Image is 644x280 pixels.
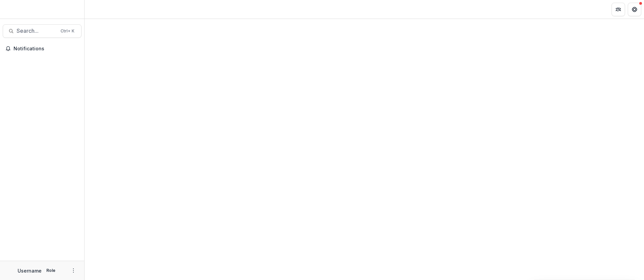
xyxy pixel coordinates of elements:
span: Search... [17,28,56,34]
span: Notifications [14,46,79,52]
button: Get Help [628,3,641,16]
button: Partners [612,3,625,16]
p: Username [18,267,42,274]
button: Search... [3,24,82,38]
div: Ctrl + K [59,27,76,35]
button: More [69,266,77,275]
p: Role [44,268,57,274]
button: Notifications [3,43,82,54]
